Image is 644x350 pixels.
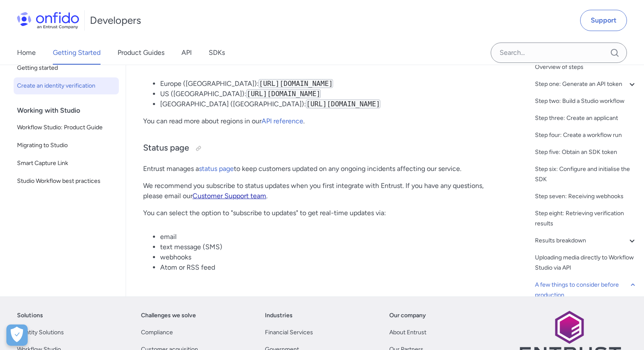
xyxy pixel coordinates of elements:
a: Step four: Create a workflow run [535,130,637,140]
li: Atom or RSS feed [160,262,499,273]
p: You can select the option to "subscribe to updates" to get real-time updates via: [143,208,499,218]
button: Open Preferences [6,324,28,346]
a: Uploading media directly to Workflow Studio via API [535,253,637,273]
a: Support [580,10,627,31]
a: Financial Services [265,327,313,338]
span: Migrating to Studio [17,140,115,151]
li: email [160,232,499,242]
a: Our company [389,310,426,321]
a: About Entrust [389,327,426,338]
span: Create an identity verification [17,81,115,91]
span: Getting started [17,63,115,73]
code: [URL][DOMAIN_NAME] [246,89,321,98]
a: Step eight: Retrieving verification results [535,208,637,229]
a: Create an identity verification [14,77,119,94]
a: Home [17,41,36,65]
code: [URL][DOMAIN_NAME] [259,79,333,88]
div: Cookie Preferences [6,324,28,346]
a: SDKs [209,41,225,65]
img: Onfido Logo [17,12,79,29]
li: [GEOGRAPHIC_DATA] ([GEOGRAPHIC_DATA]): [160,99,499,109]
a: Product Guides [118,41,164,65]
a: Overview of steps [535,62,637,72]
a: API [181,41,192,65]
a: Getting Started [53,41,101,65]
a: Step three: Create an applicant [535,113,637,123]
a: Studio Workflow best practices [14,173,119,190]
a: API reference [262,117,303,125]
p: You can read more about regions in our . [143,116,499,126]
a: status page [199,165,234,173]
a: Workflow Studio: Product Guide [14,119,119,136]
a: Challenges we solve [141,310,196,321]
a: Getting started [14,60,119,77]
li: US ([GEOGRAPHIC_DATA]): [160,89,499,99]
a: Compliance [141,327,173,338]
a: Identity Solutions [17,327,64,338]
a: Step five: Obtain an SDK token [535,147,637,157]
h3: Status page [143,142,499,155]
span: Studio Workflow best practices [17,176,115,186]
h1: Developers [90,14,141,27]
a: Results breakdown [535,236,637,246]
li: webhooks [160,252,499,262]
a: Industries [265,310,293,321]
p: Entrust manages a to keep customers updated on any ongoing incidents affecting our service. [143,164,499,174]
a: Smart Capture Link [14,155,119,172]
a: Solutions [17,310,43,321]
li: text message (SMS) [160,242,499,252]
a: Step one: Generate an API token [535,79,637,89]
a: Step seven: Receiving webhooks [535,191,637,202]
code: [URL][DOMAIN_NAME] [306,100,380,108]
a: Migrating to Studio [14,137,119,154]
p: We recommend you subscribe to status updates when you first integrate with Entrust. If you have a... [143,181,499,201]
span: Smart Capture Link [17,158,115,168]
a: Step two: Build a Studio workflow [535,96,637,106]
div: Working with Studio [17,102,122,119]
input: Onfido search input field [491,43,627,63]
a: Customer Support team [193,192,266,200]
li: Europe ([GEOGRAPHIC_DATA]): [160,79,499,89]
a: A few things to consider before production [535,280,637,300]
span: Workflow Studio: Product Guide [17,122,115,133]
a: Step six: Configure and initialise the SDK [535,164,637,185]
